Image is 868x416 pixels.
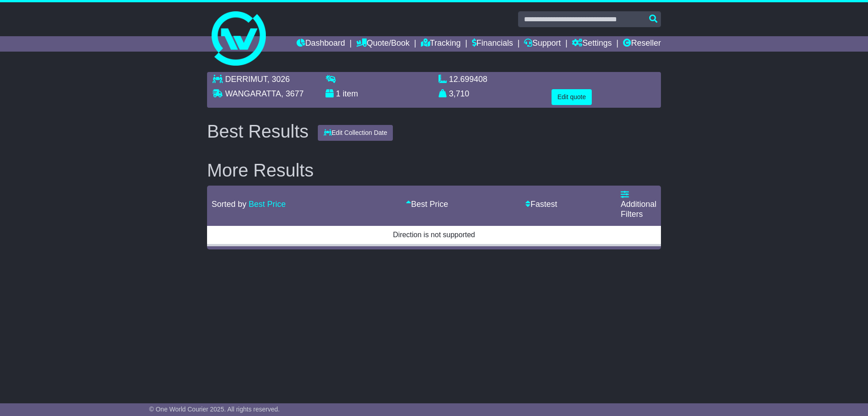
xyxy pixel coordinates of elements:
[552,89,592,105] button: Edit quote
[297,36,345,52] a: Dashboard
[249,200,286,209] a: Best Price
[281,89,304,98] span: , 3677
[267,75,290,84] span: , 3026
[336,89,340,98] span: 1
[621,190,656,219] a: Additional Filters
[225,75,267,84] span: DERRIMUT
[572,36,612,52] a: Settings
[525,200,557,209] a: Fastest
[623,36,661,52] a: Reseller
[203,121,313,141] div: Best Results
[225,89,281,98] span: WANGARATTA
[207,225,661,245] td: Direction is not supported
[421,36,461,52] a: Tracking
[524,36,561,52] a: Support
[207,160,661,180] h2: More Results
[149,406,280,413] span: © One World Courier 2025. All rights reserved.
[449,89,469,98] span: 3,710
[318,125,393,141] button: Edit Collection Date
[406,200,448,209] a: Best Price
[472,36,513,52] a: Financials
[356,36,410,52] a: Quote/Book
[343,89,358,98] span: item
[449,75,487,84] span: 12.699408
[212,200,246,209] span: Sorted by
